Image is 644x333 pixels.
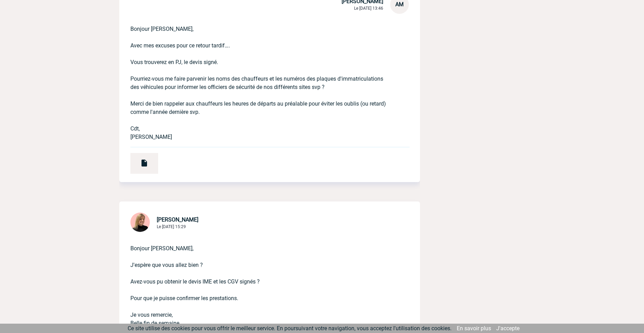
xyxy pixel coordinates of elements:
[457,325,491,332] a: En savoir plus
[157,224,186,229] span: Le [DATE] 15:29
[130,213,150,232] img: 131233-0.png
[157,216,198,223] span: [PERSON_NAME]
[130,14,389,141] p: Bonjour [PERSON_NAME], Avec mes excuses pour ce retour tardif…. Vous trouverez en PJ, le devis si...
[395,1,404,8] span: AM
[119,157,158,163] a: DEVIS SIGNE IME CARS.pdf
[354,6,383,11] span: Le [DATE] 13:46
[130,233,389,327] p: Bonjour [PERSON_NAME], J'espère que vous allez bien ? Avez-vous pu obtenir le devis IME et les CG...
[496,325,520,332] a: J'accepte
[128,325,452,332] span: Ce site utilise des cookies pour vous offrir le meilleur service. En poursuivant votre navigation...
